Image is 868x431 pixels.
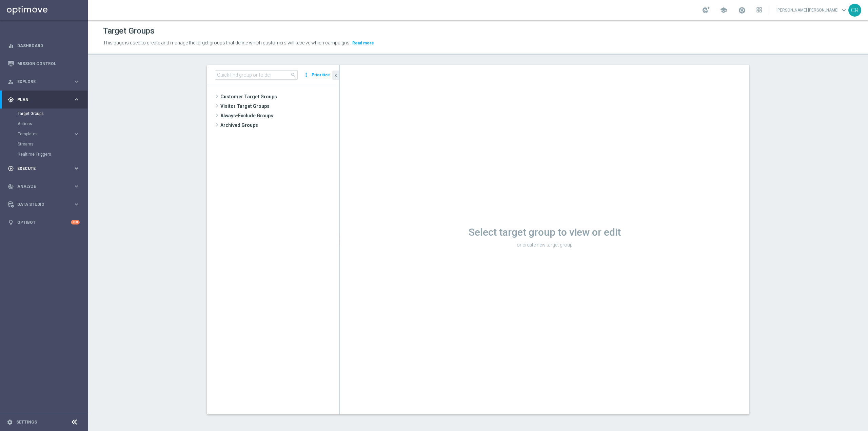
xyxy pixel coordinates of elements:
[17,98,73,102] span: Plan
[17,166,73,171] span: Execute
[840,6,848,14] span: keyboard_arrow_down
[8,37,80,55] div: Dashboard
[215,70,298,80] input: Quick find group or folder
[18,139,87,149] div: Streams
[220,120,339,130] span: Archived Groups
[17,55,80,73] a: Mission Control
[7,419,13,425] i: settings
[73,183,80,190] i: keyboard_arrow_right
[7,184,80,189] button: track_changes Analyze keyboard_arrow_right
[220,111,339,120] span: Always-Exclude Groups
[73,96,80,103] i: keyboard_arrow_right
[7,43,80,48] button: equalizer Dashboard
[18,129,87,139] div: Templates
[18,141,71,147] a: Streams
[340,226,749,238] h1: Select target group to view or edit
[8,165,73,172] div: Execute
[73,201,80,208] i: keyboard_arrow_right
[73,165,80,172] i: keyboard_arrow_right
[8,79,14,85] i: person_search
[8,55,80,73] div: Mission Control
[18,111,71,116] a: Target Groups
[17,184,73,189] span: Analyze
[17,80,73,84] span: Explore
[17,202,73,207] span: Data Studio
[7,79,80,84] button: person_search Explore keyboard_arrow_right
[18,149,87,159] div: Realtime Triggers
[720,6,727,14] span: school
[18,121,71,126] a: Actions
[8,183,14,190] i: track_changes
[303,70,310,80] i: more_vert
[18,152,71,157] a: Realtime Triggers
[340,242,749,248] p: or create new target group
[8,213,80,231] div: Optibot
[776,5,848,15] a: [PERSON_NAME] [PERSON_NAME]keyboard_arrow_down
[8,183,73,190] div: Analyze
[71,220,80,224] div: +10
[8,79,73,85] div: Explore
[352,39,375,47] button: Read more
[8,219,14,226] i: lightbulb
[291,72,296,78] span: search
[220,101,339,111] span: Visitor Target Groups
[8,97,73,103] div: Plan
[7,220,80,225] button: lightbulb Optibot +10
[18,119,87,129] div: Actions
[18,132,66,136] span: Templates
[18,109,87,119] div: Target Groups
[18,131,80,137] button: Templates keyboard_arrow_right
[73,78,80,85] i: keyboard_arrow_right
[103,26,155,36] h1: Target Groups
[17,213,71,231] a: Optibot
[8,43,14,49] i: equalizer
[7,61,80,66] button: Mission Control
[18,132,73,136] div: Templates
[332,71,339,80] button: chevron_left
[8,165,14,172] i: play_circle_outline
[848,4,861,17] div: CR
[8,201,73,208] div: Data Studio
[8,97,14,103] i: gps_fixed
[7,97,80,102] button: gps_fixed Plan keyboard_arrow_right
[7,166,80,171] button: play_circle_outline Execute keyboard_arrow_right
[220,92,339,101] span: Customer Target Groups
[103,40,351,45] span: This page is used to create and manage the target groups that define which customers will receive...
[311,71,331,80] button: Prioritize
[333,72,339,79] i: chevron_left
[17,37,80,55] a: Dashboard
[7,202,80,207] button: Data Studio keyboard_arrow_right
[16,420,37,424] a: Settings
[73,131,80,137] i: keyboard_arrow_right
